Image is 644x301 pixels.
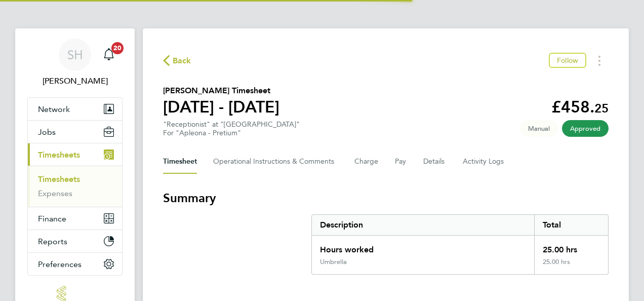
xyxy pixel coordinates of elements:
button: Timesheet [163,149,197,174]
app-decimal: £458. [551,97,609,117]
div: "Receptionist" at "[GEOGRAPHIC_DATA]" [163,120,300,137]
button: Network [28,98,122,120]
h2: [PERSON_NAME] Timesheet [163,85,279,97]
div: Description [312,215,534,235]
button: Jobs [28,121,122,143]
button: Charge [354,149,379,174]
span: Back [173,55,191,67]
a: Timesheets [38,174,80,184]
button: Reports [28,230,122,252]
span: Network [38,104,70,114]
span: Follow [557,56,578,65]
h3: Summary [163,190,609,206]
span: Preferences [38,259,82,269]
div: 25.00 hrs [534,236,608,258]
div: Summary [311,214,609,275]
div: 25.00 hrs [534,258,608,274]
div: Timesheets [28,166,122,207]
button: Activity Logs [463,149,505,174]
span: 25 [594,101,609,116]
button: Pay [395,149,407,174]
span: This timesheet was manually created. [520,120,558,137]
span: SH [67,48,83,61]
div: Hours worked [312,236,534,258]
h1: [DATE] - [DATE] [163,97,279,117]
button: Timesheets Menu [590,53,609,68]
button: Operational Instructions & Comments [213,149,338,174]
a: Expenses [38,189,72,198]
div: Total [534,215,608,235]
span: This timesheet has been approved. [562,120,609,137]
a: SH[PERSON_NAME] [27,39,123,87]
button: Details [423,149,447,174]
span: Finance [38,214,66,223]
button: Follow [549,53,586,68]
span: 20 [111,42,124,54]
span: Reports [38,237,67,246]
button: Timesheets [28,143,122,166]
a: 20 [99,39,119,71]
span: Timesheets [38,150,80,160]
div: Umbrella [320,258,347,266]
button: Finance [28,207,122,230]
span: Shawn Henry [27,75,123,87]
span: Jobs [38,127,56,137]
button: Back [163,54,191,67]
button: Preferences [28,253,122,275]
div: For "Apleona - Pretium" [163,129,300,137]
